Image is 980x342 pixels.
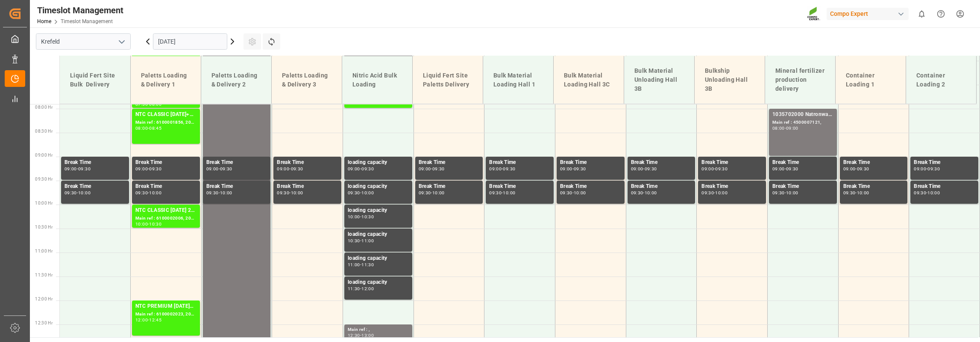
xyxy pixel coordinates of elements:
[419,167,431,171] div: 09:00
[36,33,131,50] input: Type to search/select
[291,191,303,195] div: 10:00
[926,191,927,195] div: -
[560,158,621,167] div: Break Time
[348,263,360,267] div: 11:00
[360,263,361,267] div: -
[785,126,786,130] div: -
[35,105,53,110] span: 08:00 Hr
[78,167,91,171] div: 09:30
[360,333,361,337] div: -
[35,225,53,229] span: 10:30 Hr
[135,302,197,311] div: NTC PREMIUM [DATE]+3+TE 600kg BB
[502,191,503,195] div: -
[701,158,763,167] div: Break Time
[219,167,220,171] div: -
[772,119,833,126] div: Main ref : 4500007121,
[206,182,267,191] div: Break Time
[827,6,912,22] button: Compo Expert
[855,167,857,171] div: -
[574,167,586,171] div: 09:30
[772,126,785,130] div: 08:00
[490,68,546,92] div: Bulk Material Loading Hall 1
[348,167,360,171] div: 09:00
[931,4,951,24] button: Help Center
[348,278,409,287] div: loading capacity
[348,215,360,219] div: 10:00
[572,167,574,171] div: -
[785,191,786,195] div: -
[715,191,728,195] div: 10:00
[360,239,361,243] div: -
[503,167,515,171] div: 09:30
[135,167,148,171] div: 09:00
[772,110,833,119] div: 1035702000 Natronwasserglas
[149,222,161,226] div: 10:30
[135,215,197,222] div: Main ref : 6100002006, 2000000660
[361,287,374,291] div: 12:00
[701,191,714,195] div: 09:30
[348,230,409,239] div: loading capacity
[631,158,692,167] div: Break Time
[361,263,374,267] div: 11:30
[291,167,303,171] div: 09:30
[277,182,338,191] div: Break Time
[645,191,657,195] div: 10:00
[220,167,232,171] div: 09:30
[148,191,149,195] div: -
[148,126,149,130] div: -
[77,167,78,171] div: -
[431,191,432,195] div: -
[115,35,128,48] button: open menu
[643,191,644,195] div: -
[631,63,687,97] div: Bulk Material Unloading Hall 3B
[432,167,445,171] div: 09:30
[361,191,374,195] div: 10:00
[65,167,77,171] div: 09:00
[912,4,931,24] button: show 0 new notifications
[135,222,148,226] div: 10:00
[149,167,161,171] div: 09:30
[360,215,361,219] div: -
[135,311,197,318] div: Main ref : 6100002023, 2000000347
[35,201,53,205] span: 10:00 Hr
[560,182,621,191] div: Break Time
[827,8,909,20] div: Compo Expert
[715,167,728,171] div: 09:30
[419,158,480,167] div: Break Time
[785,167,786,171] div: -
[914,158,975,167] div: Break Time
[348,326,409,333] div: Main ref : ,
[560,68,617,92] div: Bulk Material Loading Hall 3C
[349,68,405,92] div: Nitric Acid Bulk Loading
[503,191,515,195] div: 10:00
[35,273,53,277] span: 11:30 Hr
[419,191,431,195] div: 09:30
[786,167,798,171] div: 09:30
[360,167,361,171] div: -
[35,249,53,253] span: 11:00 Hr
[208,68,264,92] div: Paletts Loading & Delivery 2
[914,167,926,171] div: 09:00
[489,182,550,191] div: Break Time
[914,182,975,191] div: Break Time
[37,18,51,24] a: Home
[35,297,53,301] span: 12:00 Hr
[489,191,502,195] div: 09:30
[149,191,161,195] div: 10:00
[206,158,267,167] div: Break Time
[420,68,476,92] div: Liquid Fert Site Paletts Delivery
[360,287,361,291] div: -
[772,182,833,191] div: Break Time
[772,63,828,97] div: Mineral fertilizer production delivery
[631,182,692,191] div: Break Time
[926,167,927,171] div: -
[67,68,123,92] div: Liquid Fert Site Bulk Delivery
[135,158,197,167] div: Break Time
[361,333,374,337] div: 13:00
[927,191,940,195] div: 10:00
[148,318,149,322] div: -
[560,191,572,195] div: 09:30
[138,68,194,92] div: Paletts Loading & Delivery 1
[772,191,785,195] div: 09:30
[35,129,53,134] span: 08:30 Hr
